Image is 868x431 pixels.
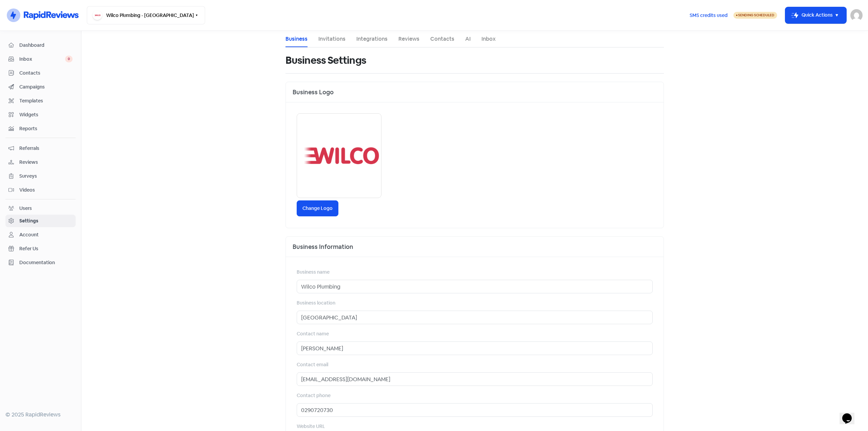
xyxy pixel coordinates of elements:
button: Wilco Plumbing - [GEOGRAPHIC_DATA] [87,6,205,24]
span: 0 [65,56,73,62]
h1: Business Settings [285,50,366,71]
a: Templates [5,95,76,107]
a: Inbox 0 [5,53,76,65]
span: Contacts [19,70,73,77]
label: Website URL [297,423,325,430]
div: Users [19,205,32,212]
a: Settings [5,215,76,227]
a: Invitations [318,35,346,43]
label: Change Logo [297,200,338,216]
div: Account [19,231,39,238]
label: Business location [297,299,335,307]
span: Refer Us [19,245,73,252]
a: Sending Scheduled [733,11,777,19]
a: Account [5,229,76,241]
span: SMS credits used [690,12,728,19]
a: Reviews [5,156,76,169]
a: Videos [5,184,76,196]
span: Referrals [19,145,73,152]
input: Contact email [297,372,653,386]
span: Surveys [19,173,73,180]
label: Contact name [297,330,329,337]
iframe: chat widget [840,404,861,424]
a: Contacts [5,67,76,79]
span: Reports [19,125,73,132]
a: Dashboard [5,39,76,52]
span: Campaigns [19,83,73,91]
input: Contact phone [297,403,653,417]
span: Reviews [19,159,73,166]
a: Inbox [481,35,496,43]
a: Integrations [356,35,388,43]
label: Business name [297,269,330,276]
span: Widgets [19,111,73,118]
span: Templates [19,97,73,104]
label: Contact phone [297,392,331,399]
a: Campaigns [5,81,76,93]
a: Reviews [398,35,419,43]
a: Referrals [5,142,76,155]
a: SMS credits used [684,11,733,18]
button: Quick Actions [785,7,846,23]
img: User [850,9,863,21]
label: Contact email [297,361,328,368]
span: Videos [19,187,73,194]
span: Documentation [19,259,73,266]
a: Documentation [5,256,76,269]
a: Surveys [5,170,76,182]
input: Contact name [297,341,653,355]
a: Reports [5,122,76,135]
a: AI [465,35,471,43]
div: Settings [19,217,38,224]
div: Business Logo [286,82,664,102]
a: Contacts [430,35,454,43]
div: © 2025 RapidReviews [5,411,76,419]
span: Inbox [19,56,65,63]
div: Business Information [286,237,664,257]
span: Dashboard [19,42,73,49]
input: Business name [297,280,653,293]
span: Sending Scheduled [738,13,774,17]
a: Refer Us [5,242,76,255]
input: Business location [297,311,653,324]
a: Users [5,202,76,215]
a: Business [285,35,308,43]
a: Widgets [5,109,76,121]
